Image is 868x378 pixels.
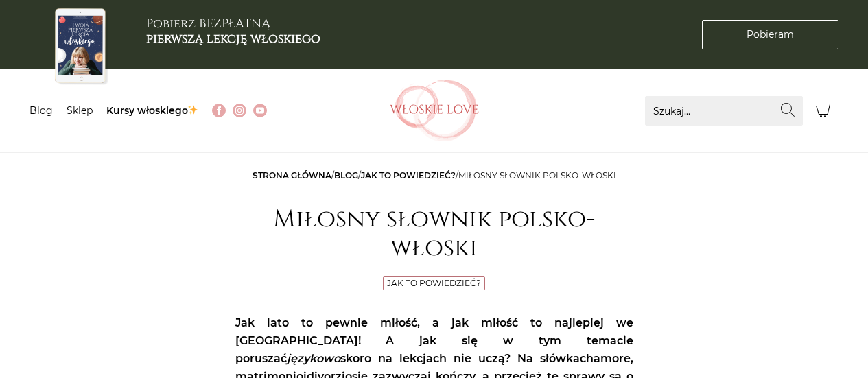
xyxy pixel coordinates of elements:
[253,170,616,180] span: / / /
[146,30,320,47] b: pierwszą lekcję włoskiego
[810,96,839,126] button: Koszyk
[747,27,794,42] span: Pobieram
[645,96,803,126] input: Szukaj...
[334,170,358,180] a: Blog
[390,80,479,141] img: Włoskielove
[253,170,331,180] a: Strona główna
[146,16,320,46] h3: Pobierz BEZPŁATNĄ
[287,352,340,365] em: językowo
[235,205,633,263] h1: Miłosny słownik polsko-włoski
[188,105,198,115] img: ✨
[67,104,93,117] a: Sklep
[106,104,199,117] a: Kursy włoskiego
[387,278,481,288] a: Jak to powiedzieć?
[458,170,616,180] span: Miłosny słownik polsko-włoski
[361,170,456,180] a: Jak to powiedzieć?
[702,20,838,49] a: Pobieram
[30,104,53,117] a: Blog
